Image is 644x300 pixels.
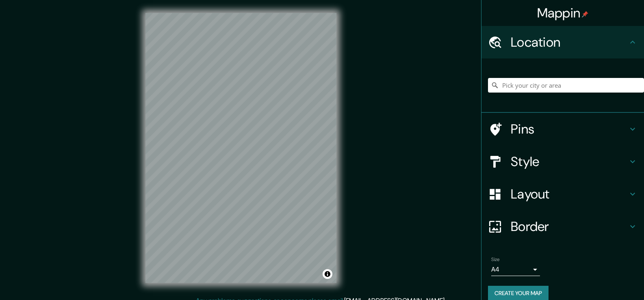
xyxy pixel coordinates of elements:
h4: Style [511,153,628,170]
h4: Pins [511,121,628,137]
div: Style [481,145,644,178]
div: Layout [481,178,644,210]
div: Border [481,210,644,243]
div: A4 [491,263,540,276]
div: Pins [481,113,644,145]
div: Location [481,26,644,58]
iframe: Help widget launcher [572,268,635,291]
img: pin-icon.png [582,11,588,17]
button: Toggle attribution [323,269,332,279]
canvas: Map [145,13,336,283]
input: Pick your city or area [488,78,644,93]
label: Size [491,256,500,263]
h4: Location [511,34,628,50]
h4: Layout [511,186,628,202]
h4: Border [511,218,628,235]
h4: Mappin [537,5,589,21]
